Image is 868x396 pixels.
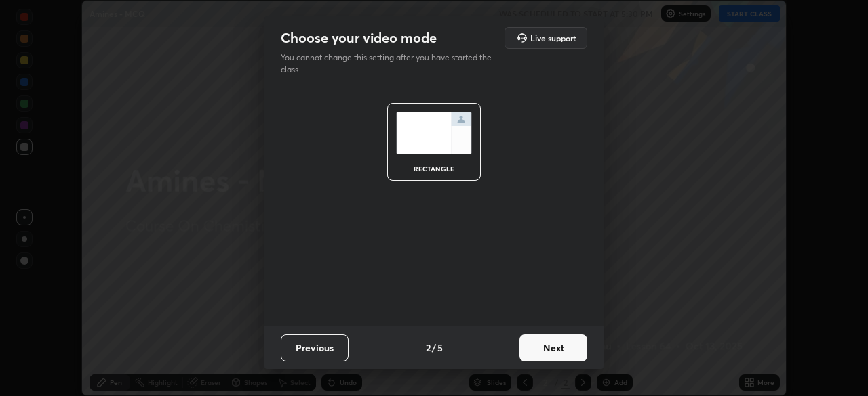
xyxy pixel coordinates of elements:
[432,340,436,355] h4: /
[530,34,576,42] h5: Live support
[281,334,349,361] button: Previous
[281,29,437,47] h2: Choose your video mode
[281,51,500,76] p: You cannot change this setting after you have started the class
[519,334,587,361] button: Next
[407,165,461,172] div: rectangle
[396,112,472,154] img: normalScreenIcon.ae25ed63.svg
[437,340,443,355] h4: 5
[426,340,431,355] h4: 2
